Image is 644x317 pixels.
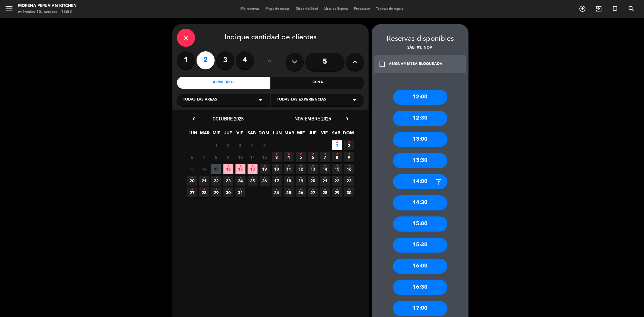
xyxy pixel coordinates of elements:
[259,130,269,139] span: DOM
[271,77,364,89] div: Cena
[296,130,306,139] span: MIE
[272,152,282,162] span: 3
[182,34,190,41] i: close
[320,152,330,162] span: 7
[187,152,197,162] span: 6
[223,130,233,139] span: JUE
[191,173,193,183] i: •
[312,161,314,171] i: •
[191,185,193,194] i: •
[300,185,302,194] i: •
[336,173,338,183] i: •
[248,176,258,186] span: 25
[296,176,306,186] span: 19
[324,161,326,171] i: •
[284,152,294,162] span: 4
[320,187,330,197] span: 28
[332,187,342,197] span: 29
[199,164,209,174] span: 14
[18,3,77,9] div: Morena Peruvian Kitchen
[372,45,469,51] div: sáb. 01, nov.
[336,138,338,147] i: •
[344,152,354,162] span: 9
[379,61,386,68] i: check_box_outline_blank
[262,7,293,11] span: Mapa de mesas
[324,173,326,183] i: •
[393,259,447,274] div: 16:00
[276,161,278,171] i: •
[177,51,195,69] label: 1
[187,176,197,186] span: 20
[177,77,270,89] div: Almuerzo
[252,173,254,183] i: •
[393,280,447,295] div: 16:30
[393,132,447,147] div: 13:00
[273,130,283,139] span: LUN
[344,140,354,150] span: 2
[276,149,278,159] i: •
[611,5,619,12] i: turned_in_not
[295,116,331,122] span: noviembre 2025
[248,140,258,150] span: 4
[300,173,302,183] i: •
[300,149,302,159] i: •
[272,164,282,174] span: 10
[393,153,447,168] div: 13:30
[191,116,197,122] i: chevron_left
[321,7,351,11] span: Lista de Espera
[183,97,217,103] span: Todas las áreas
[351,96,358,104] i: arrow_drop_down
[288,161,290,171] i: •
[332,176,342,186] span: 22
[187,164,197,174] span: 13
[235,140,245,150] span: 3
[308,164,318,174] span: 13
[203,185,205,194] i: •
[248,164,258,174] span: 18
[288,185,290,194] i: •
[344,116,351,122] i: chevron_right
[239,161,242,171] i: •
[348,161,350,171] i: •
[260,164,270,174] span: 19
[300,161,302,171] i: •
[284,187,294,197] span: 25
[260,140,270,150] span: 5
[235,176,245,186] span: 24
[336,149,338,159] i: •
[211,140,221,150] span: 1
[284,130,294,139] span: MAR
[177,29,364,47] div: Indique cantidad de clientes
[199,152,209,162] span: 7
[223,164,233,174] span: 16
[223,187,233,197] span: 30
[211,176,221,186] span: 22
[332,130,341,139] span: SAB
[227,185,229,194] i: •
[372,33,469,45] div: Reservas disponibles
[348,173,350,183] i: •
[235,152,245,162] span: 10
[393,301,447,316] div: 17:00
[324,149,326,159] i: •
[628,5,635,12] i: search
[213,116,244,122] span: octubre 2025
[212,130,222,139] span: MIE
[332,140,342,150] span: 1
[351,7,373,11] span: Pre-acceso
[348,138,350,147] i: •
[215,185,217,194] i: •
[211,152,221,162] span: 8
[312,173,314,183] i: •
[260,152,270,162] span: 12
[252,161,254,171] i: •
[344,176,354,186] span: 23
[393,111,447,126] div: 12:30
[336,161,338,171] i: •
[216,51,234,69] label: 3
[344,164,354,174] span: 16
[332,152,342,162] span: 8
[264,173,266,183] i: •
[227,173,229,183] i: •
[5,4,14,13] i: menu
